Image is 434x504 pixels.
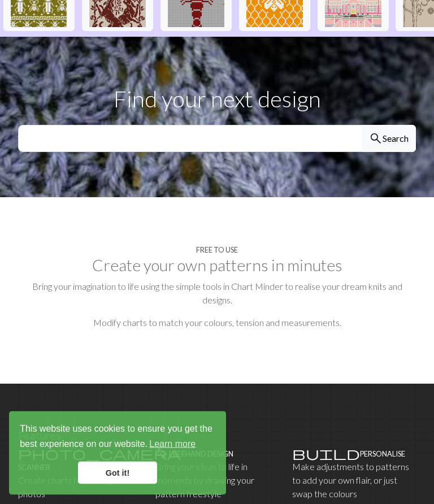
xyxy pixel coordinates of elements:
a: dismiss cookie message [78,462,157,484]
h4: Personalise [360,450,405,459]
a: learn more about cookies [147,436,197,453]
p: Make adjustments to patterns to add your own flair, or just swap the colours [292,460,416,501]
div: cookieconsent [9,411,226,495]
span: This website uses cookies to ensure you get the best experience on our website. [20,422,215,453]
h4: Free to use [196,246,238,255]
h2: Create your own patterns in minutes [18,257,416,276]
span: build [292,446,360,462]
button: Search [362,125,416,153]
p: Modify charts to match your colours, tension and measurements. [18,316,416,330]
p: Bring your imagination to life using the simple tools in Chart Minder to realise your dream knits... [18,280,416,307]
span: search [369,131,383,147]
p: Find your next design [18,82,416,116]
